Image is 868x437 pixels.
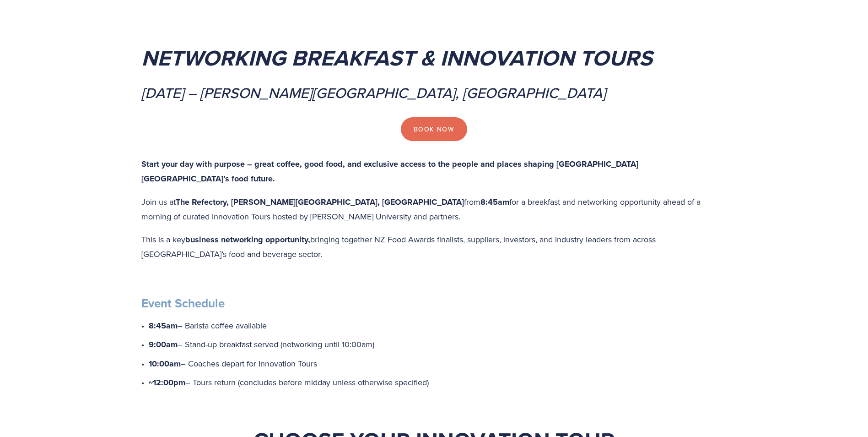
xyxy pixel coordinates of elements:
[480,196,509,208] strong: 8:45am
[149,375,727,390] p: – Tours return (concludes before midday unless otherwise specified)
[141,82,606,103] em: [DATE] – [PERSON_NAME][GEOGRAPHIC_DATA], [GEOGRAPHIC_DATA]
[141,42,652,74] em: Networking Breakfast & Innovation Tours
[401,117,467,141] a: Book Now
[141,232,727,262] p: This is a key bringing together NZ Food Awards finalists, suppliers, investors, and industry lead...
[141,195,727,224] p: Join us at from for a breakfast and networking opportunity ahead of a morning of curated Innovati...
[176,196,464,208] strong: The Refectory, [PERSON_NAME][GEOGRAPHIC_DATA], [GEOGRAPHIC_DATA]
[149,320,178,332] strong: 8:45am
[141,295,225,312] strong: Event Schedule
[149,356,727,371] p: – Coaches depart for Innovation Tours
[149,337,727,352] p: – Stand-up breakfast served (networking until 10:00am)
[185,234,310,246] strong: business networking opportunity,
[149,377,185,388] strong: ~12:00pm
[149,339,178,350] strong: 9:00am
[149,358,181,370] strong: 10:00am
[149,318,727,333] p: – Barista coffee available
[141,158,641,185] strong: Start your day with purpose – great coffee, good food, and exclusive access to the people and pla...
